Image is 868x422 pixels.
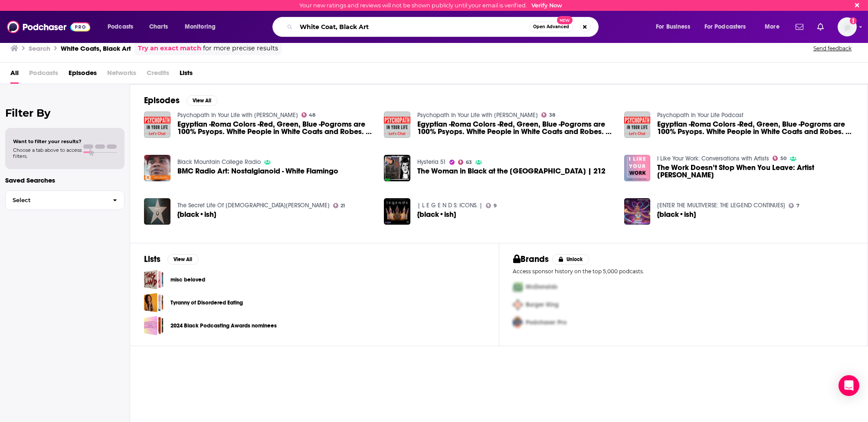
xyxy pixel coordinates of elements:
[657,155,769,162] a: I Like Your Work: Conversations with Artists
[144,254,199,265] a: ListsView All
[765,21,780,33] span: More
[529,22,573,32] button: Open AdvancedNew
[656,21,690,33] span: For Business
[541,112,555,118] a: 38
[417,202,482,209] a: | L E G E N D S: ICONS. |
[177,111,298,119] a: Psychopath In Your Life with Dianne Emerson
[513,254,549,265] h2: Brands
[177,202,330,209] a: The Secret Life Of Sunnï Blū
[624,111,651,138] img: Egyptian -Roma Colors -Red, Green, Blue -Pogroms are 100% Psyops. White People in White Coats and...
[624,155,651,181] img: The Work Doesn’t Stop When You Leave: Artist Catherine Haggarty
[759,20,790,34] button: open menu
[552,254,589,265] button: Unlock
[458,160,472,165] a: 63
[657,202,785,209] a: {ENTER THE MULTIVERSE: THE LEGEND CONTINUES}
[773,156,786,161] a: 50
[850,17,857,24] svg: Email not verified
[203,43,278,53] span: for more precise results
[510,314,526,331] img: Third Pro Logo
[526,319,567,326] span: Podchaser Pro
[624,198,651,225] img: {black•ish}
[167,254,199,265] button: View All
[557,16,573,24] span: New
[657,111,744,119] a: Psychopath In Your Life Podcast
[144,111,170,138] img: Egyptian -Roma Colors -Red, Green, Blue -Pogroms are 100% Psyops. White People in White Coats and...
[657,211,696,218] a: {black•ish}
[281,17,607,37] div: Search podcasts, credits, & more...
[494,204,497,208] span: 9
[789,203,799,208] a: 7
[149,21,168,33] span: Charts
[61,44,131,52] h3: White Coats, Black Art
[510,278,526,296] img: First Pro Logo
[657,121,854,135] a: Egyptian -Roma Colors -Red, Green, Blue -Pogroms are 100% Psyops. White People in White Coats and...
[170,298,243,308] a: Tyranny of Disordered Eating
[814,20,827,34] a: Show notifications dropdown
[417,211,456,218] span: {black•ish}
[144,155,170,181] img: BMC Radio Art: Nostalgianoid - White Flamingo
[526,283,558,291] span: McDonalds
[5,107,124,119] h2: Filter By
[144,316,164,335] a: 2024 Black Podcasting Awards nominees
[177,121,374,135] a: Egyptian -Roma Colors -Red, Green, Blue -Pogroms are 100% Psyops. White People in White Coats and...
[144,293,164,312] a: Tyranny of Disordered Eating
[510,296,526,314] img: Second Pro Logo
[177,167,338,175] a: BMC Radio Art: Nostalgianoid - White Flamingo
[170,321,277,330] a: 2024 Black Podcasting Awards nominees
[526,301,559,308] span: Burger King
[180,66,193,84] a: Lists
[10,66,19,84] a: All
[179,20,227,34] button: open menu
[102,20,144,34] button: open menu
[780,157,786,160] span: 50
[108,21,133,33] span: Podcasts
[657,164,854,179] a: The Work Doesn’t Stop When You Leave: Artist Catherine Haggarty
[796,204,799,208] span: 7
[69,66,97,84] a: Episodes
[486,203,497,208] a: 9
[792,20,807,34] a: Show notifications dropdown
[144,95,218,106] a: EpisodesView All
[144,198,170,225] img: {black•ish}
[7,19,90,35] img: Podchaser - Follow, Share and Rate Podcasts
[417,167,606,175] a: The Woman in Black at the Drake Hotel | 212
[811,45,854,52] button: Send feedback
[144,20,173,34] a: Charts
[144,254,160,265] h2: Lists
[549,113,555,117] span: 38
[341,204,345,208] span: 21
[333,203,345,208] a: 21
[704,21,746,33] span: For Podcasters
[6,197,106,203] span: Select
[417,158,446,166] a: Hysteria 51
[29,66,58,84] span: Podcasts
[384,198,410,225] a: {black•ish}
[177,158,261,166] a: Black Mountain College Radio
[417,111,538,119] a: Psychopath In Your Life with Dianne Emerson
[144,270,164,289] a: misc beloved
[138,43,201,53] a: Try an exact match
[384,111,410,138] img: Egyptian -Roma Colors -Red, Green, Blue -Pogroms are 100% Psyops. White People in White Coats and...
[5,176,124,184] p: Saved Searches
[417,167,606,175] span: The Woman in Black at the [GEOGRAPHIC_DATA] | 212
[513,268,854,275] p: Access sponsor history on the top 5,000 podcasts.
[417,121,614,135] a: Egyptian -Roma Colors -Red, Green, Blue -Pogroms are 100% Psyops. White People in White Coats and...
[384,155,410,181] img: The Woman in Black at the Drake Hotel | 212
[170,275,205,285] a: misc beloved
[699,20,759,34] button: open menu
